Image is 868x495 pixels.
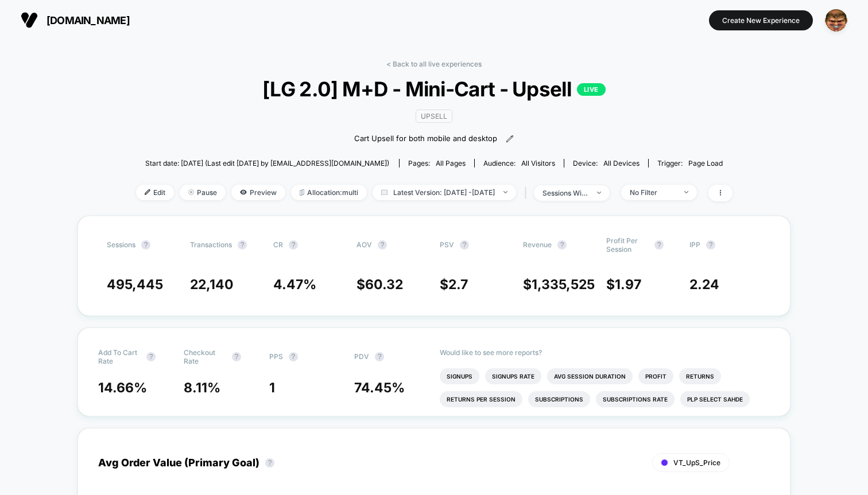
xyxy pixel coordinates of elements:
span: 22,140 [190,276,234,293]
span: 14.66 % [98,380,147,396]
p: Would like to see more reports? [440,348,770,357]
span: Add To Cart Rate [98,348,141,365]
span: 2.7 [448,276,468,293]
span: 74.45 % [354,380,405,396]
img: edit [145,189,150,195]
span: 1 [269,380,275,396]
span: all devices [603,159,640,167]
button: ? [378,240,387,250]
li: Subscriptions [528,391,590,407]
img: rebalance [300,189,304,196]
span: Profit Per Session [606,236,649,254]
span: IPP [689,240,700,249]
span: Allocation: multi [291,185,367,200]
span: Start date: [DATE] (Last edit [DATE] by [EMAIL_ADDRESS][DOMAIN_NAME]) [145,159,389,167]
span: Upsell [416,110,452,123]
span: AOV [356,240,372,249]
span: 8.11 % [184,380,220,396]
span: all pages [436,159,466,167]
img: end [503,191,507,193]
button: ? [706,240,715,250]
button: ? [141,240,150,250]
span: CR [273,240,283,249]
button: ? [460,240,469,250]
span: Revenue [523,240,552,249]
img: end [684,191,688,193]
span: [LG 2.0] M+D - Mini-Cart - Upsell [165,77,702,101]
span: PSV [440,240,454,249]
span: Latest Version: [DATE] - [DATE] [373,185,516,200]
p: LIVE [577,83,606,96]
span: PDV [354,352,369,361]
button: ? [654,240,664,250]
span: Edit [136,185,174,200]
button: ? [289,240,298,250]
div: Trigger: [657,159,723,167]
span: $ [440,276,468,293]
span: $ [356,276,403,293]
span: 1.97 [615,276,641,293]
img: Visually logo [21,11,38,29]
span: PPS [269,352,283,361]
span: [DOMAIN_NAME] [46,14,130,26]
span: 1,335,525 [532,276,595,293]
button: ? [265,458,274,467]
span: VT_UpS_Price [673,458,720,467]
li: Signups [440,368,479,384]
li: Signups Rate [485,368,541,384]
span: Device: [564,159,648,167]
img: end [188,189,194,195]
li: Returns [679,368,721,384]
span: Pause [180,185,226,200]
button: ? [238,240,247,250]
button: ? [557,240,567,250]
div: No Filter [630,188,676,197]
button: ? [146,352,156,361]
span: 495,445 [107,276,163,293]
button: ? [289,352,298,361]
span: | [522,185,534,201]
span: Transactions [190,240,232,249]
div: Pages: [408,159,466,167]
a: < Back to all live experiences [386,60,482,68]
button: ? [232,352,241,361]
span: Checkout Rate [184,348,226,365]
img: calendar [381,189,387,195]
span: 60.32 [365,276,403,293]
span: 2.24 [689,276,719,293]
button: [DOMAIN_NAME] [17,11,133,29]
li: Avg Session Duration [547,368,633,384]
li: Subscriptions Rate [596,391,675,407]
button: Create New Experience [709,10,813,30]
button: ppic [821,9,851,32]
span: $ [523,276,595,293]
span: Page Load [688,159,723,167]
div: sessions with impression [542,189,588,197]
span: $ [606,276,641,293]
span: 4.47 % [273,276,316,293]
span: Sessions [107,240,135,249]
li: Profit [638,368,673,384]
span: All Visitors [521,159,555,167]
button: ? [375,352,384,361]
div: Audience: [483,159,555,167]
li: Plp Select Sahde [680,391,750,407]
li: Returns Per Session [440,391,522,407]
img: ppic [825,9,847,32]
span: Preview [231,185,285,200]
img: end [597,192,601,194]
span: Cart Upsell for both mobile and desktop [354,133,497,145]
